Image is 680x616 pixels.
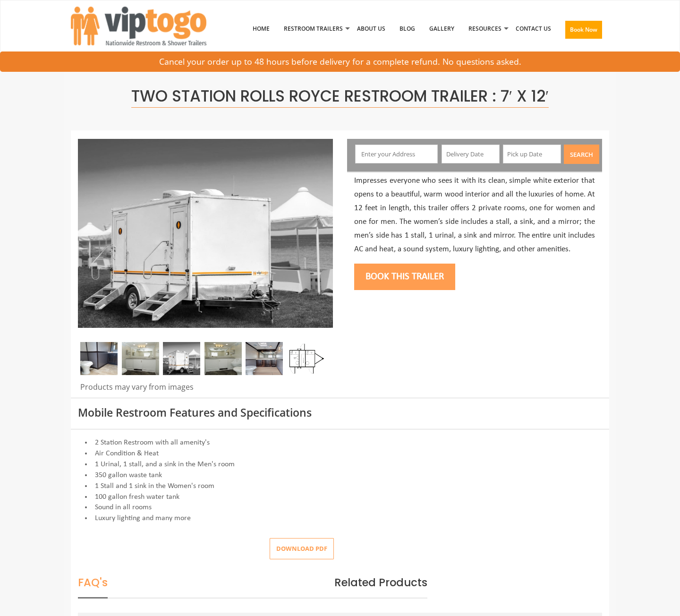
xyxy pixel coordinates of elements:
button: Book Now [565,21,602,39]
div: Products may vary from images [78,382,333,398]
a: About Us [350,4,392,53]
img: Gel 2 station 02 [122,342,159,375]
input: Enter your Address [355,145,438,163]
li: 1 Stall and 1 sink in the Women's room [78,481,602,492]
li: 100 gallon fresh water tank [78,492,602,503]
a: Gallery [422,4,461,53]
a: Blog [392,4,422,53]
span: Two Station Rolls Royce Restroom Trailer : 7′ x 12′ [131,85,549,108]
a: Home [246,4,277,53]
img: A close view of inside of a station with a stall, mirror and cabinets [246,342,283,375]
img: A close view of inside of a station with a stall, mirror and cabinets [80,342,118,375]
input: Delivery Date [442,145,500,163]
span: Related Products [334,575,427,590]
li: Luxury lighting and many more [78,513,602,524]
a: Resources [461,4,509,53]
p: Impresses everyone who sees it with its clean, simple white exterior that opens to a beautiful, w... [354,174,595,256]
li: 350 gallon waste tank [78,470,602,481]
button: Search [564,145,599,164]
a: Restroom Trailers [277,4,350,53]
input: Pick up Date [503,145,561,163]
li: Air Condition & Heat [78,448,602,459]
img: Side view of two station restroom trailer with separate doors for males and females [78,139,333,328]
a: Download pdf [262,544,334,553]
li: Sound in all rooms [78,502,602,513]
img: A mini restroom trailer with two separate stations and separate doors for males and females [163,342,200,375]
img: Gel 2 station 03 [204,342,242,375]
li: 1 Urinal, 1 stall, and a sink in the Men's room [78,459,602,470]
a: Contact Us [509,4,558,53]
img: Floor Plan of 2 station restroom with sink and toilet [287,342,324,375]
button: Download pdf [270,538,334,559]
h3: Mobile Restroom Features and Specifications [78,407,602,419]
img: VIPTOGO [71,7,206,45]
li: 2 Station Restroom with all amenity's [78,437,602,448]
span: FAQ's [78,575,108,599]
button: Book this trailer [354,264,455,290]
a: Book Now [558,4,609,59]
